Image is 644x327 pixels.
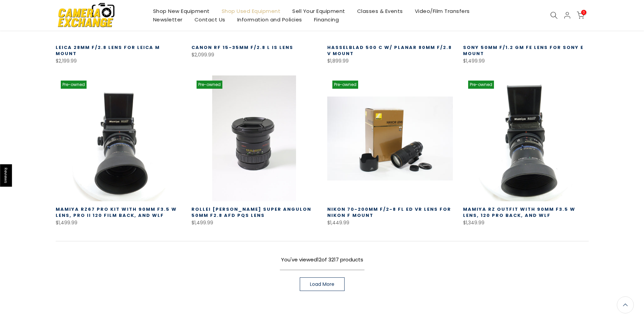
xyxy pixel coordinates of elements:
[191,44,293,51] a: Canon RF 15-35mm F/2.8 L IS Lens
[216,7,287,15] a: Shop Used Equipment
[581,10,586,15] span: 0
[463,206,575,219] a: Mamiya RZ Outfit with 90MM F3.5 W Lens, 120 Pro Back, and WLF
[56,219,181,227] div: $1,499.99
[617,296,634,313] a: Back to the top
[147,15,188,24] a: Newsletter
[409,7,476,15] a: Video/Film Transfers
[281,256,363,263] span: You've viewed of 3217 products
[327,44,452,57] a: Hasselblad 500 C w/ Planar 80mm f/2.8 V Mount
[310,282,334,287] span: Load More
[463,219,589,227] div: $1,349.99
[300,277,345,291] a: Load More
[463,44,584,57] a: Sony 50mm f/1.2 GM FE Lens for Sony E Mount
[327,219,453,227] div: $1,449.99
[56,57,181,65] div: $2,199.99
[231,15,308,24] a: Information and Policies
[287,7,351,15] a: Sell Your Equipment
[56,206,177,219] a: Mamiya RZ67 Pro Kit with 90MM F3.5 W Lens, Pro II 120 Film Back, and WLF
[147,7,216,15] a: Shop New Equipment
[308,15,345,24] a: Financing
[577,12,584,19] a: 0
[327,57,453,65] div: $1,899.99
[191,206,311,219] a: Rollei [PERSON_NAME] Super Angulon 50MM F2.8 AFD PQS Lens
[191,51,317,59] div: $2,099.99
[188,15,231,24] a: Contact Us
[191,219,317,227] div: $1,499.99
[317,256,321,263] span: 12
[463,57,589,65] div: $1,499.99
[56,44,160,57] a: Leica 28mm f/2.8 Lens for Leica M Mount
[351,7,409,15] a: Classes & Events
[327,206,451,219] a: Nikon 70-200mm f/2-8 FL ED VR Lens for Nikon F Mount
